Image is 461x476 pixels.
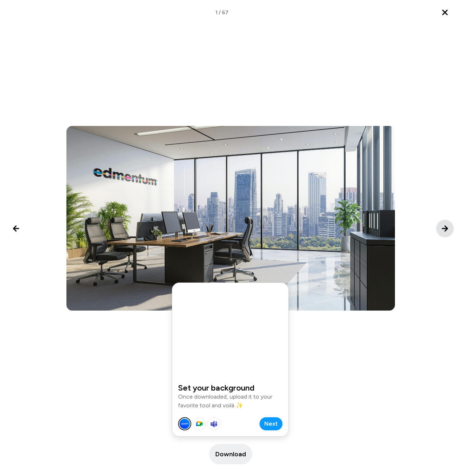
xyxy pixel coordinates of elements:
[209,444,252,464] button: Download
[436,4,454,21] button: Close lightbox
[436,220,454,237] button: Next image
[194,418,205,429] img: Logo Meet
[215,9,228,16] span: 1 / 67
[260,417,283,430] button: Next
[208,418,219,429] img: Logo Microsoft
[178,392,283,410] p: Once downloaded, upload it to your favorite tool and voilà ✨
[7,220,25,237] button: Previous image
[215,449,246,459] span: Download
[178,384,283,392] h3: Set your background
[264,419,278,428] span: Next
[180,419,190,429] img: Logo Zoom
